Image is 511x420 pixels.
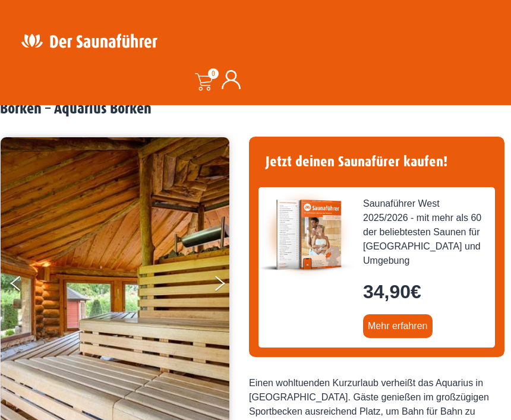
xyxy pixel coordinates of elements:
[11,271,40,301] button: Previous
[363,314,433,338] a: Mehr erfahren
[208,68,219,79] span: 0
[363,281,421,302] bdi: 34,90
[363,197,485,268] span: Saunaführer West 2025/2026 - mit mehr als 60 der beliebtesten Saunen für [GEOGRAPHIC_DATA] und Um...
[213,271,242,301] button: Next
[258,187,354,282] img: der-saunafuehrer-2025-west.jpg
[411,281,421,302] span: €
[258,146,495,178] h4: Jetzt deinen Saunafürer kaufen!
